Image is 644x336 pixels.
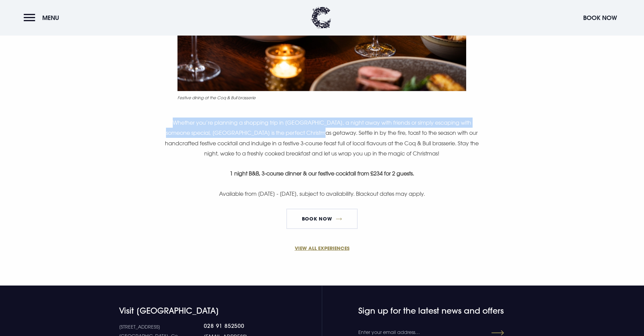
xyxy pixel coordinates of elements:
h4: Visit [GEOGRAPHIC_DATA] [119,306,278,316]
img: Clandeboye Lodge [311,7,331,29]
button: Book Now [580,10,620,25]
a: VIEW ALL EXPERIENCES [161,245,483,252]
p: Whether you’re planning a shopping trip in [GEOGRAPHIC_DATA], a night away with friends or simply... [161,118,483,159]
figcaption: Festive dining at the Coq & Bull brasserie [177,94,466,101]
strong: 1 night B&B, 3-course dinner & our festive cocktail from £234 for 2 guests. [230,170,414,177]
h4: Sign up for the latest news and offers [358,306,478,316]
p: Available from [DATE] - [DATE], subject to availability. Blackout dates may apply. [161,189,483,199]
button: Menu [24,10,63,25]
span: Menu [42,14,59,22]
a: 028 91 852500 [204,322,278,329]
a: Book now [286,209,357,229]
